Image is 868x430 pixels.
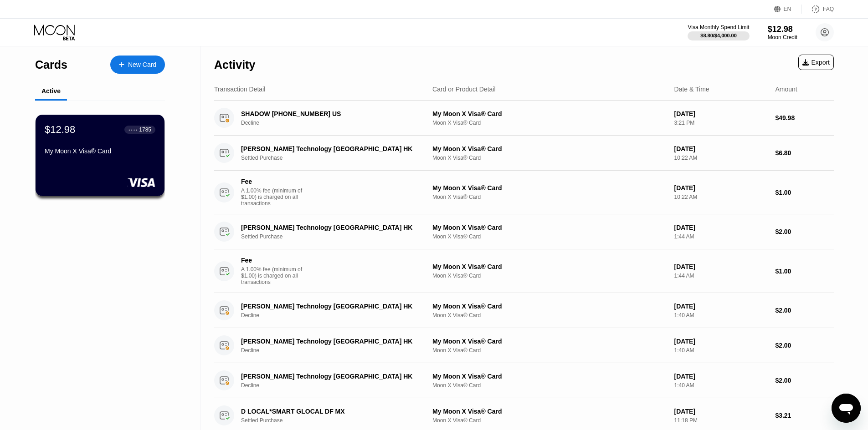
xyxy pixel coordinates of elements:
div: Moon X Visa® Card [432,382,667,389]
div: [DATE] [674,408,768,415]
div: 10:22 AM [674,194,768,200]
div: [PERSON_NAME] Technology [GEOGRAPHIC_DATA] HKDeclineMy Moon X Visa® CardMoon X Visa® Card[DATE]1:... [214,363,834,398]
div: $8.80 / $4,000.00 [700,33,737,38]
div: My Moon X Visa® Card [45,147,155,155]
div: $1.00 [775,268,834,275]
div: 1785 [139,126,151,133]
div: [PERSON_NAME] Technology [GEOGRAPHIC_DATA] HKDeclineMy Moon X Visa® CardMoon X Visa® Card[DATE]1:... [214,328,834,363]
div: Amount [775,86,797,93]
div: $12.98 [768,25,797,34]
div: FeeA 1.00% fee (minimum of $1.00) is charged on all transactionsMy Moon X Visa® CardMoon X Visa® ... [214,249,834,293]
div: Visa Monthly Spend Limit [688,24,749,30]
div: 1:40 AM [674,312,768,319]
div: Decline [241,312,431,319]
div: Settled Purchase [241,233,431,240]
div: [PERSON_NAME] Technology [GEOGRAPHIC_DATA] HKDeclineMy Moon X Visa® CardMoon X Visa® Card[DATE]1:... [214,293,834,328]
div: Fee [241,257,305,264]
div: $2.00 [775,342,834,349]
div: Transaction Detail [214,86,265,93]
div: Card or Product Detail [432,86,496,93]
div: [PERSON_NAME] Technology [GEOGRAPHIC_DATA] HKSettled PurchaseMy Moon X Visa® CardMoon X Visa® Car... [214,214,834,249]
div: [DATE] [674,184,768,192]
div: My Moon X Visa® Card [432,408,667,415]
div: ● ● ● ● [128,128,138,131]
div: $12.98Moon Credit [768,25,797,40]
div: Moon X Visa® Card [432,273,667,279]
div: $2.00 [775,377,834,384]
div: Settled Purchase [241,155,431,161]
div: 1:40 AM [674,382,768,389]
div: $2.00 [775,307,834,314]
div: [DATE] [674,145,768,152]
div: Moon X Visa® Card [432,312,667,319]
div: Fee [241,178,305,185]
div: [DATE] [674,373,768,380]
div: $6.80 [775,149,834,157]
div: My Moon X Visa® Card [432,373,667,380]
div: SHADOW [PHONE_NUMBER] USDeclineMy Moon X Visa® CardMoon X Visa® Card[DATE]3:21 PM$49.98 [214,101,834,136]
div: [DATE] [674,338,768,345]
div: Decline [241,120,431,126]
div: [PERSON_NAME] Technology [GEOGRAPHIC_DATA] HK [241,338,418,345]
div: Decline [241,347,431,354]
div: $12.98 [45,124,75,136]
div: FeeA 1.00% fee (minimum of $1.00) is charged on all transactionsMy Moon X Visa® CardMoon X Visa® ... [214,171,834,214]
div: Date & Time [674,86,709,93]
div: My Moon X Visa® Card [432,338,667,345]
div: $49.98 [775,114,834,121]
div: [DATE] [674,303,768,310]
div: [DATE] [674,110,768,117]
div: $12.98● ● ● ●1785My Moon X Visa® Card [36,115,164,196]
div: 10:22 AM [674,155,768,161]
div: $1.00 [775,189,834,196]
div: Moon X Visa® Card [432,347,667,354]
div: Active [41,87,61,95]
div: My Moon X Visa® Card [432,263,667,270]
div: Visa Monthly Spend Limit$8.80/$4,000.00 [688,24,749,40]
div: My Moon X Visa® Card [432,184,667,192]
div: Export [802,59,830,66]
div: My Moon X Visa® Card [432,303,667,310]
div: 1:44 AM [674,233,768,240]
div: Moon X Visa® Card [432,194,667,200]
div: 3:21 PM [674,120,768,126]
div: Settled Purchase [241,417,431,424]
div: [DATE] [674,224,768,231]
div: A 1.00% fee (minimum of $1.00) is charged on all transactions [241,187,309,207]
div: Decline [241,382,431,389]
div: [PERSON_NAME] Technology [GEOGRAPHIC_DATA] HK [241,224,418,231]
div: Cards [35,58,67,71]
div: New Card [110,56,165,74]
div: $3.21 [775,412,834,419]
div: 11:18 PM [674,417,768,424]
div: FAQ [823,6,834,12]
div: 1:44 AM [674,273,768,279]
div: New Card [128,61,156,69]
div: My Moon X Visa® Card [432,110,667,117]
div: Moon X Visa® Card [432,155,667,161]
div: 1:40 AM [674,347,768,354]
div: D LOCAL*SMART GLOCAL DF MX [241,408,418,415]
div: Export [798,55,834,70]
div: Activity [214,58,255,71]
div: My Moon X Visa® Card [432,145,667,152]
iframe: Button to launch messaging window [832,394,861,423]
div: A 1.00% fee (minimum of $1.00) is charged on all transactions [241,266,309,285]
div: EN [784,6,791,12]
div: SHADOW [PHONE_NUMBER] US [241,110,418,117]
div: [DATE] [674,263,768,270]
div: Moon Credit [768,34,797,40]
div: Moon X Visa® Card [432,233,667,240]
div: [PERSON_NAME] Technology [GEOGRAPHIC_DATA] HK [241,145,418,152]
div: My Moon X Visa® Card [432,224,667,231]
div: [PERSON_NAME] Technology [GEOGRAPHIC_DATA] HK [241,303,418,310]
div: [PERSON_NAME] Technology [GEOGRAPHIC_DATA] HKSettled PurchaseMy Moon X Visa® CardMoon X Visa® Car... [214,136,834,171]
div: Moon X Visa® Card [432,417,667,424]
div: EN [774,5,802,14]
div: Moon X Visa® Card [432,120,667,126]
div: $2.00 [775,228,834,235]
div: [PERSON_NAME] Technology [GEOGRAPHIC_DATA] HK [241,373,418,380]
div: FAQ [802,5,834,14]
